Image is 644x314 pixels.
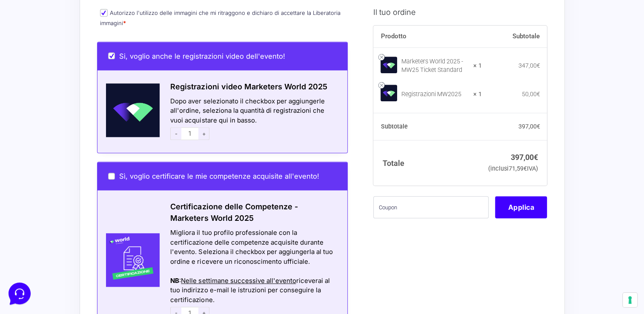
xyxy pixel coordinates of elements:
[381,57,397,73] img: Marketers World 2025 - MW25 Ticket Standard
[536,91,540,97] span: €
[97,83,160,137] img: Schermata-2022-04-11-alle-18.28.41.png
[170,202,298,223] span: Certificazione delle Competenze - Marketers World 2025
[373,26,482,48] th: Prodotto
[401,90,468,99] div: Registrazioni MW2025
[108,52,115,59] input: Si, voglio anche le registrazioni video dell'evento!
[14,48,69,54] span: Your Conversations
[536,123,540,130] span: €
[373,113,482,140] th: Subtotale
[7,7,143,34] h2: Hello from Marketers 👋
[181,127,198,140] input: 1
[132,248,143,255] p: Help
[401,58,468,75] div: Marketers World 2025 - MW25 Ticket Standard
[623,293,637,307] button: Le tue preferenze relative al consenso per le tecnologie di tracciamento
[521,91,540,97] bdi: 50,00
[14,85,157,102] button: Start a Conversation
[373,6,547,18] h3: Il tuo ordine
[534,153,538,162] span: €
[170,266,337,276] div: Azioni del messaggio
[518,63,540,69] bdi: 347,00
[119,52,285,60] span: Si, voglio anche le registrazioni video dell'evento!
[97,233,160,287] img: Certificazione-MW24-300x300-1.jpg
[473,90,482,99] strong: × 1
[482,26,547,48] th: Subtotale
[41,61,58,78] img: dark
[100,9,341,26] label: Autorizzo l'utilizzo delle immagini che mi ritraggono e dichiaro di accettare la Liberatoria imma...
[488,166,538,173] small: (inclusi IVA)
[170,276,337,305] div: : riceverai al tuo indirizzo e-mail le istruzioni per conseguire la certificazione.
[524,166,527,173] span: €
[14,119,58,126] span: Find an Answer
[518,123,540,130] bdi: 397,00
[170,228,337,266] div: Migliora il tuo profilo professionale con la certificazione delle competenze acquisite durante l'...
[473,62,482,71] strong: × 1
[111,236,163,255] button: Help
[373,197,489,219] input: Coupon
[7,236,59,255] button: Home
[27,61,44,78] img: dark
[26,248,40,255] p: Home
[7,281,32,306] iframe: Customerly Messenger Launcher
[61,90,119,97] span: Start a Conversation
[19,137,139,146] input: Search for an Article...
[381,85,397,102] img: Registrazioni MW2025
[170,277,179,285] strong: NB
[59,236,112,255] button: Messages
[108,173,115,180] input: Sì, voglio certificare le mie competenze acquisite all'evento!
[119,172,319,180] span: Sì, voglio certificare le mie competenze acquisite all'evento!
[100,9,108,17] input: Autorizzo l'utilizzo delle immagini che mi ritraggono e dichiaro di accettare la Liberatoria imma...
[373,140,482,186] th: Totale
[170,82,327,91] span: Registrazioni video Marketers World 2025
[536,63,540,69] span: €
[181,277,296,285] span: Nelle settimane successive all'evento
[495,197,547,219] button: Applica
[106,119,157,126] a: Open Help Center
[198,127,209,140] span: +
[14,61,31,78] img: dark
[73,248,97,255] p: Messages
[509,166,527,173] span: 71,59
[511,153,538,162] bdi: 397,00
[160,97,347,143] div: Dopo aver selezionato il checkbox per aggiungerle all'ordine, seleziona la quantità di registrazi...
[170,127,181,140] span: -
